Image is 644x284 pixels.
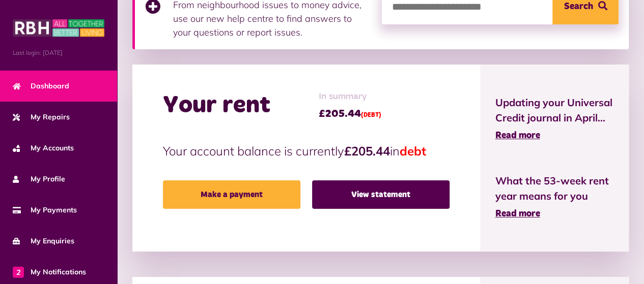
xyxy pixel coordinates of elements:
span: My Payments [13,205,77,215]
span: 2 [13,266,24,277]
span: Dashboard [13,81,69,91]
span: My Profile [13,174,65,184]
span: What the 53-week rent year means for you [495,173,614,204]
span: My Accounts [13,143,74,153]
span: debt [400,143,426,159]
strong: £205.44 [344,143,390,159]
span: In summary [319,90,381,104]
span: Last login: [DATE] [13,48,104,57]
span: Read more [495,131,540,140]
span: £205.44 [319,106,381,121]
p: Your account balance is currently in [163,142,450,160]
a: View statement [312,180,450,209]
span: Updating your Universal Credit journal in April... [495,95,614,125]
span: My Notifications [13,267,86,277]
h2: Your rent [163,91,270,120]
span: My Repairs [13,112,70,122]
span: My Enquiries [13,236,74,246]
span: Read more [495,209,540,218]
span: (DEBT) [361,112,381,118]
a: Make a payment [163,180,300,209]
img: MyRBH [13,18,104,38]
a: Updating your Universal Credit journal in April... Read more [495,95,614,143]
a: What the 53-week rent year means for you Read more [495,173,614,221]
